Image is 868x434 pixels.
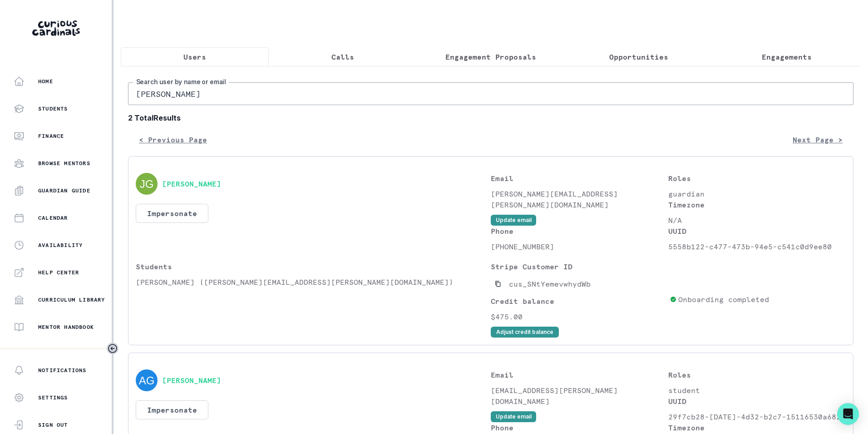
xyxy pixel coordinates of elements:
p: Phone [491,422,668,433]
button: < Previous Page [128,131,218,149]
p: Settings [38,394,68,401]
button: Copied to clipboard [491,277,505,291]
button: [PERSON_NAME] [162,376,221,385]
p: Curriculum Library [38,296,105,303]
p: Stripe Customer ID [491,261,666,272]
p: [EMAIL_ADDRESS][PERSON_NAME][DOMAIN_NAME] [491,385,668,407]
p: Availability [38,242,83,249]
p: N/A [668,215,846,226]
p: Home [38,78,53,85]
button: Next Page > [782,131,853,149]
p: Timezone [668,422,846,433]
p: [PERSON_NAME][EMAIL_ADDRESS][PERSON_NAME][DOMAIN_NAME] [491,188,668,210]
b: 2 Total Results [128,112,853,123]
p: Onboarding completed [678,294,769,305]
p: Calls [331,51,354,62]
p: Notifications [38,367,87,374]
img: svg [136,369,158,391]
p: Engagement Proposals [445,51,536,62]
p: Calendar [38,214,68,222]
p: Email [491,173,668,184]
p: UUID [668,396,846,407]
p: Students [136,261,491,272]
div: Open Intercom Messenger [837,403,859,425]
img: Curious Cardinals Logo [32,20,80,36]
p: Mentor Handbook [38,323,94,331]
p: Sign Out [38,421,68,429]
p: [PERSON_NAME] ([PERSON_NAME][EMAIL_ADDRESS][PERSON_NAME][DOMAIN_NAME]) [136,277,491,288]
button: [PERSON_NAME] [162,179,221,188]
p: Credit balance [491,296,666,307]
button: Update email [491,215,536,226]
p: Roles [668,369,846,380]
p: Phone [491,226,668,237]
p: $475.00 [491,311,666,322]
button: Adjust credit balance [491,327,559,338]
p: Engagements [762,51,812,62]
p: Finance [38,132,64,140]
button: Impersonate [136,204,208,223]
p: Email [491,369,668,380]
p: 5558b122-c477-473b-94e5-c541c0d9ee80 [668,241,846,252]
p: Browse Mentors [38,160,90,167]
p: Guardian Guide [38,187,90,194]
p: UUID [668,226,846,237]
img: svg [136,173,158,195]
p: cus_SNtYemevwhydWb [509,278,591,289]
button: Update email [491,411,536,422]
button: Impersonate [136,400,208,419]
p: Opportunities [609,51,668,62]
p: 29f7cb28-[DATE]-4d32-b2c7-15116530a682 [668,411,846,422]
p: [PHONE_NUMBER] [491,241,668,252]
p: Timezone [668,199,846,210]
p: Help Center [38,269,79,276]
p: guardian [668,188,846,199]
button: Toggle sidebar [107,343,118,354]
p: student [668,385,846,396]
p: Users [183,51,206,62]
p: Roles [668,173,846,184]
p: Students [38,105,68,112]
